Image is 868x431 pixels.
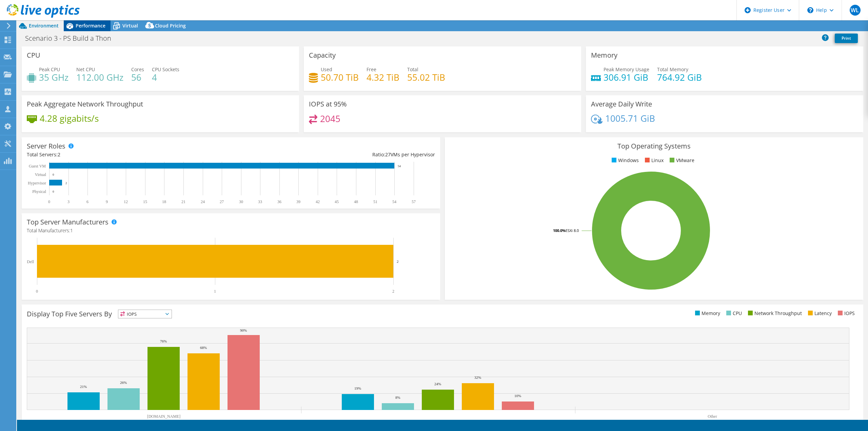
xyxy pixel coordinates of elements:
[392,199,396,204] text: 54
[22,35,122,42] h1: Scenario 3 - PS Build a Thon
[668,157,694,164] li: VMware
[258,199,262,204] text: 33
[385,151,391,158] span: 27
[591,100,652,108] h3: Average Daily Write
[53,173,54,176] text: 0
[398,164,401,168] text: 54
[27,142,65,150] h3: Server Roles
[29,164,46,169] text: Guest VM
[106,199,108,204] text: 9
[407,66,418,73] span: Total
[70,227,73,234] span: 1
[131,74,144,81] h4: 56
[725,310,742,317] li: CPU
[277,199,281,204] text: 36
[591,52,617,59] h3: Memory
[354,199,358,204] text: 48
[407,74,445,81] h4: 55.02 TiB
[335,199,339,204] text: 45
[39,74,68,81] h4: 35 GHz
[643,157,664,164] li: Linux
[53,190,54,193] text: 0
[36,289,38,294] text: 0
[200,346,207,350] text: 68%
[35,172,46,177] text: Virtual
[118,310,172,318] span: IOPS
[28,181,46,185] text: Hypervisor
[27,100,143,108] h3: Peak Aggregate Network Throughput
[40,115,99,122] h4: 4.28 gigabits/s
[610,157,639,164] li: Windows
[122,22,138,29] span: Virtual
[76,22,105,29] span: Performance
[474,375,481,379] text: 32%
[392,289,394,294] text: 2
[309,100,347,108] h3: IOPS at 95%
[201,199,205,204] text: 24
[76,74,123,81] h4: 112.00 GHz
[395,395,400,399] text: 8%
[309,52,336,59] h3: Capacity
[354,386,361,390] text: 19%
[657,66,688,73] span: Total Memory
[239,199,243,204] text: 30
[131,66,144,73] span: Cores
[67,199,70,204] text: 3
[32,189,46,194] text: Physical
[412,199,416,204] text: 57
[708,414,717,419] text: Other
[806,310,832,317] li: Latency
[27,52,40,59] h3: CPU
[605,115,655,122] h4: 1005.71 GiB
[450,142,858,150] h3: Top Operating Systems
[604,74,649,81] h4: 306.91 GiB
[162,199,166,204] text: 18
[29,22,59,29] span: Environment
[86,199,88,204] text: 6
[76,66,95,73] span: Net CPU
[836,310,855,317] li: IOPS
[181,199,185,204] text: 21
[514,394,521,398] text: 10%
[316,199,320,204] text: 42
[147,414,181,419] text: [DOMAIN_NAME]
[65,181,67,185] text: 2
[231,151,435,158] div: Ratio: VMs per Hypervisor
[143,199,147,204] text: 15
[80,385,87,389] text: 21%
[657,74,702,81] h4: 764.92 GiB
[27,218,108,226] h3: Top Server Manufacturers
[220,199,224,204] text: 27
[296,199,300,204] text: 39
[124,199,128,204] text: 12
[27,227,435,234] h4: Total Manufacturers:
[48,199,50,204] text: 0
[373,199,377,204] text: 51
[835,34,858,43] a: Print
[367,74,399,81] h4: 4.32 TiB
[807,7,813,13] svg: \n
[39,66,60,73] span: Peak CPU
[214,289,216,294] text: 1
[152,74,179,81] h4: 4
[746,310,802,317] li: Network Throughput
[321,74,359,81] h4: 50.70 TiB
[155,22,186,29] span: Cloud Pricing
[434,382,441,386] text: 24%
[240,328,247,332] text: 90%
[58,151,60,158] span: 2
[397,259,399,263] text: 2
[120,380,127,385] text: 26%
[850,5,861,16] span: WL
[27,259,34,264] text: Dell
[693,310,720,317] li: Memory
[27,151,231,158] div: Total Servers:
[321,66,332,73] span: Used
[152,66,179,73] span: CPU Sockets
[160,339,167,343] text: 76%
[566,228,579,233] tspan: ESXi 8.0
[320,115,340,122] h4: 2045
[553,228,566,233] tspan: 100.0%
[367,66,376,73] span: Free
[604,66,649,73] span: Peak Memory Usage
